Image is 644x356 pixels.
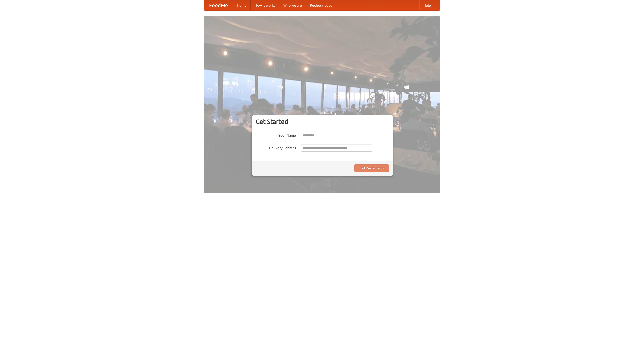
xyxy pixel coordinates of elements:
a: Recipe videos [306,0,336,10]
a: Who we are [279,0,306,10]
button: Find Restaurants! [354,164,389,172]
a: Home [233,0,251,10]
label: Your Name [256,132,296,138]
a: FoodMe [204,0,233,10]
a: Help [419,0,435,10]
h3: Get Started [256,118,389,125]
label: Delivery Address [256,144,296,150]
a: How it works [251,0,279,10]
